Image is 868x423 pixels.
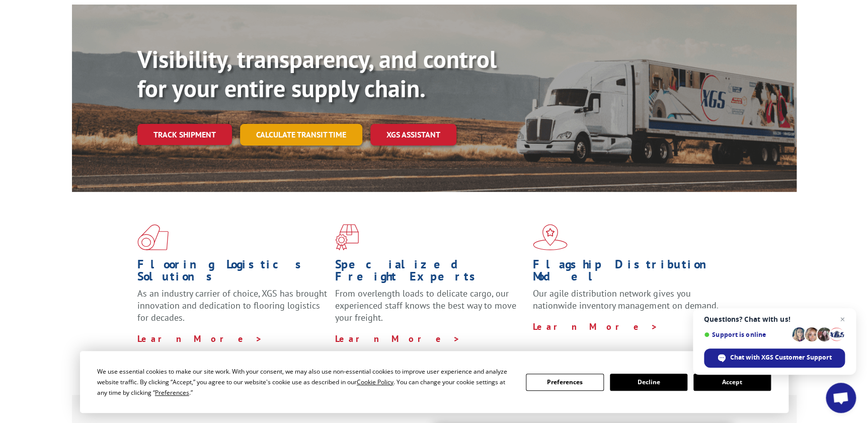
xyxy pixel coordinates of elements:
[240,124,362,146] a: Calculate transit time
[137,288,327,323] span: As an industry carrier of choice, XGS has brought innovation and dedication to flooring logistics...
[533,288,718,311] span: Our agile distribution network gives you nationwide inventory management on demand.
[137,124,232,145] a: Track shipment
[155,388,189,397] span: Preferences
[137,258,328,288] h1: Flooring Logistics Solutions
[137,224,169,250] img: xgs-icon-total-supply-chain-intelligence-red
[80,351,788,413] div: Cookie Consent Prompt
[693,374,771,391] button: Accept
[533,258,723,288] h1: Flagship Distribution Model
[836,313,848,325] span: Close chat
[730,353,832,362] span: Chat with XGS Customer Support
[526,374,603,391] button: Preferences
[335,258,525,288] h1: Specialized Freight Experts
[137,43,497,104] b: Visibility, transparency, and control for your entire supply chain.
[704,331,788,338] span: Support is online
[97,366,514,398] div: We use essential cookies to make our site work. With your consent, we may also use non-essential ...
[826,383,856,413] div: Open chat
[533,224,568,250] img: xgs-icon-flagship-distribution-model-red
[704,348,845,368] div: Chat with XGS Customer Support
[335,333,460,344] a: Learn More >
[610,374,687,391] button: Decline
[533,321,658,332] a: Learn More >
[335,288,525,332] p: From overlength loads to delicate cargo, our experienced staff knows the best way to move your fr...
[137,333,263,344] a: Learn More >
[357,378,393,386] span: Cookie Policy
[704,315,845,323] span: Questions? Chat with us!
[335,224,359,250] img: xgs-icon-focused-on-flooring-red
[370,124,456,146] a: XGS ASSISTANT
